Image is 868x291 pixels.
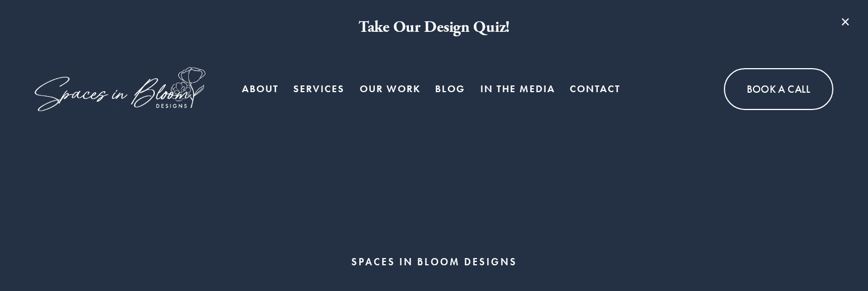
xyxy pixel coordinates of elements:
[724,68,833,110] a: Book A Call
[293,78,345,100] a: folder dropdown
[435,78,465,100] a: Blog
[293,79,345,99] span: Services
[35,67,205,111] img: Spaces in Bloom Designs
[36,255,832,269] h1: SPACES IN BLOOM DESIGNS
[360,78,421,100] a: Our Work
[570,78,621,100] a: Contact
[480,78,555,100] a: In the Media
[242,78,279,100] a: About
